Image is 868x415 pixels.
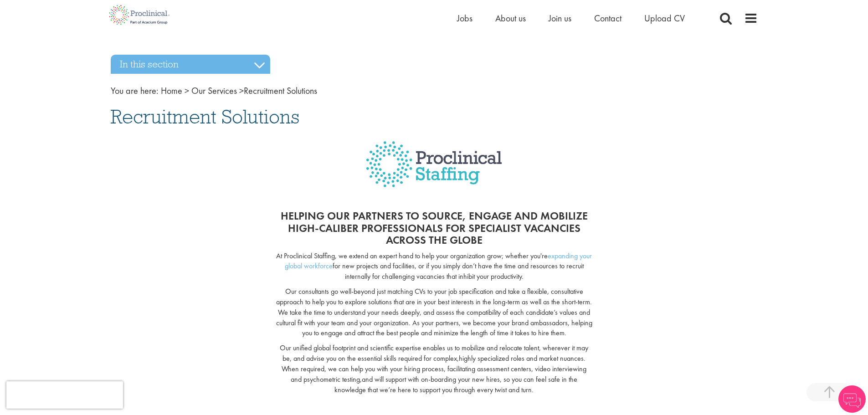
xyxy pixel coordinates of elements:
[495,12,526,24] a: About us
[185,85,189,97] span: >
[276,343,592,395] p: Our unified global footprint and scientific expertise enables us to mobilize and relocate talent,...
[239,85,244,97] span: >
[6,381,123,409] iframe: reCAPTCHA
[161,85,182,97] a: breadcrumb link to Home
[276,210,592,246] h2: Helping our partners to source, engage and mobilize high-caliber professionals for specialist vac...
[111,104,299,129] span: Recruitment Solutions
[285,251,592,271] a: expanding your global workforce
[457,12,473,24] a: Jobs
[644,12,685,24] a: Upload CV
[161,85,317,97] span: Recruitment Solutions
[191,85,237,97] a: breadcrumb link to Our Services
[838,385,866,413] img: Chatbot
[276,251,592,282] p: At Proclinical Staffing, we extend an expert hand to help your organization grow; whether you're ...
[111,55,270,74] h3: In this section
[366,141,502,201] img: Proclinical Staffing
[594,12,621,24] a: Contact
[111,85,159,97] span: You are here:
[549,12,571,24] a: Join us
[276,287,592,338] p: Our consultants go well-beyond just matching CVs to your job specification and take a flexible, c...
